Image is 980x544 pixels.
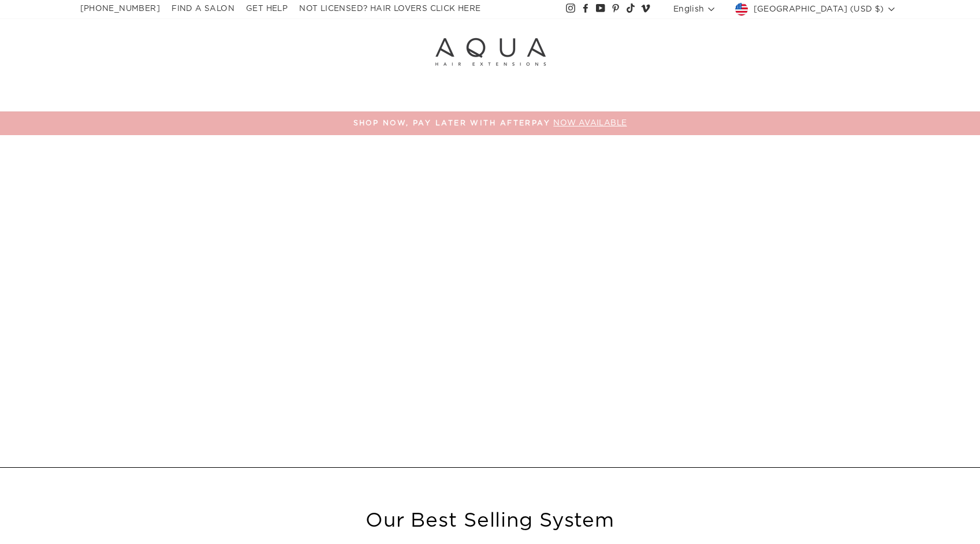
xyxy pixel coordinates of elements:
[673,3,704,16] span: English
[550,119,627,127] span: NOW AVAILABLE
[353,120,551,126] span: Shop now, pay later with Afterpay
[748,3,884,16] span: [GEOGRAPHIC_DATA] (USD $)
[254,511,727,531] h3: Our Best Selling System
[83,117,897,130] a: Shop now, pay later with AfterpayNOW AVAILABLE
[433,36,548,69] img: Aqua Hair Extensions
